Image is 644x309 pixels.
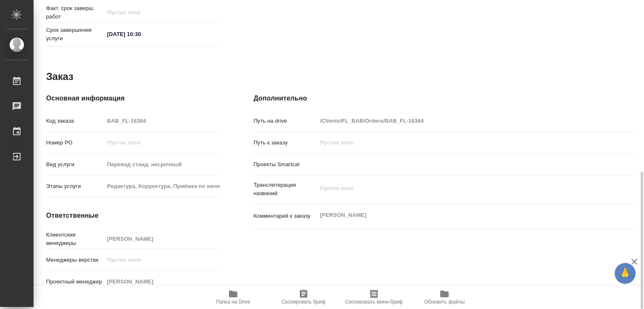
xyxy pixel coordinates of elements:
[104,233,220,245] input: Пустое поле
[104,158,220,170] input: Пустое поле
[254,117,317,125] p: Путь на drive
[339,286,409,309] button: Скопировать мини-бриф
[104,276,220,288] input: Пустое поле
[46,93,220,103] h4: Основная информация
[104,136,220,149] input: Пустое поле
[46,117,104,125] p: Код заказа
[46,160,104,169] p: Вид услуги
[345,299,402,305] span: Скопировать мини-бриф
[424,299,465,305] span: Обновить файлы
[317,208,603,222] textarea: [PERSON_NAME]
[104,254,220,266] input: Пустое поле
[46,4,104,21] p: Факт. срок заверш. работ
[46,182,104,191] p: Этапы услуги
[104,180,220,192] input: Пустое поле
[46,70,73,83] h2: Заказ
[281,299,325,305] span: Скопировать бриф
[104,6,177,18] input: Пустое поле
[198,286,268,309] button: Папка на Drive
[317,136,603,149] input: Пустое поле
[254,93,635,103] h4: Дополнительно
[46,26,104,43] p: Срок завершения услуги
[615,263,636,284] button: 🙏
[46,256,104,264] p: Менеджеры верстки
[46,278,104,286] p: Проектный менеджер
[254,212,317,220] p: Комментарий к заказу
[254,139,317,147] p: Путь к заказу
[104,28,177,40] input: ✎ Введи что-нибудь
[254,160,317,169] p: Проекты Smartcat
[618,265,632,282] span: 🙏
[46,211,220,221] h4: Ответственные
[268,286,339,309] button: Скопировать бриф
[46,231,104,247] p: Клиентские менеджеры
[409,286,480,309] button: Обновить файлы
[216,299,250,305] span: Папка на Drive
[317,115,603,127] input: Пустое поле
[254,181,317,198] p: Транслитерация названий
[46,139,104,147] p: Номер РО
[104,115,220,127] input: Пустое поле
